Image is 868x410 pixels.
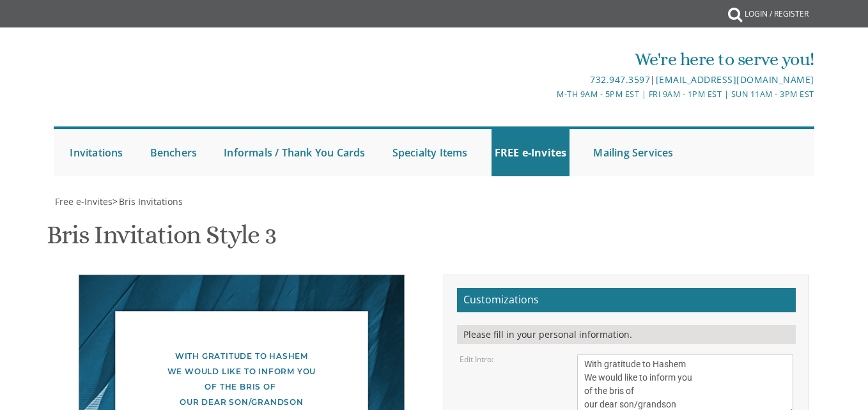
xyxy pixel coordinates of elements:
div: Please fill in your personal information. [457,325,796,344]
label: Edit Intro: [460,354,493,365]
a: 732.947.3597 [590,73,650,86]
h1: Bris Invitation Style 3 [47,221,275,259]
div: M-Th 9am - 5pm EST | Fri 9am - 1pm EST | Sun 11am - 3pm EST [308,87,814,101]
span: Bris Invitations [119,195,183,208]
a: Bris Invitations [118,195,183,208]
div: | [308,72,814,87]
span: > [112,195,183,208]
a: Informals / Thank You Cards [221,129,368,176]
a: [EMAIL_ADDRESS][DOMAIN_NAME] [656,73,814,86]
a: Mailing Services [590,129,676,176]
h2: Customizations [457,288,796,312]
a: FREE e-Invites [492,129,570,176]
div: With gratitude to Hashem We would like to inform you of the bris of our dear son/grandson [105,349,378,410]
span: Free e-Invites [55,195,112,208]
a: Specialty Items [389,129,471,176]
a: Benchers [147,129,201,176]
div: We're here to serve you! [308,47,814,72]
a: Invitations [66,129,126,176]
a: Free e-Invites [54,195,112,208]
